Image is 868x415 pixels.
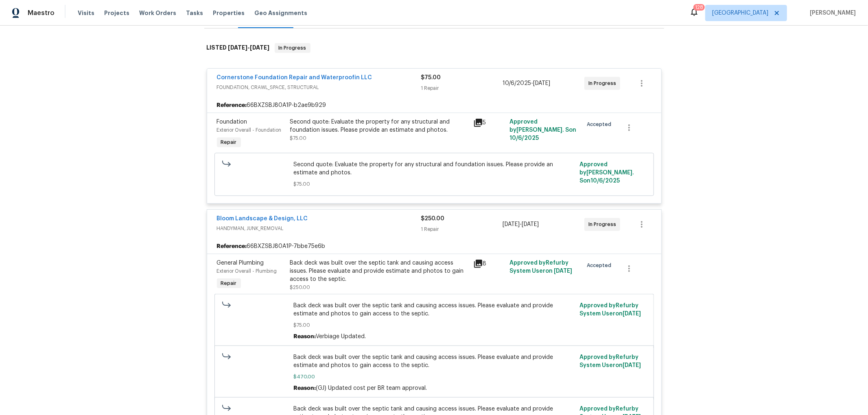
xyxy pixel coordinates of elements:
[421,75,441,80] span: $75.00
[522,222,539,227] span: [DATE]
[509,135,539,141] span: 10/6/2025
[623,311,641,317] span: [DATE]
[587,261,614,269] span: Accepted
[290,259,468,283] div: Back deck was built over the septic tank and causing access issues. Please evaluate and provide e...
[587,120,614,128] span: Accepted
[623,363,641,368] span: [DATE]
[290,285,310,290] span: $250.00
[293,161,575,177] span: Second quote: Evaluate the property for any structural and foundation issues. Please provide an e...
[579,162,634,184] span: Approved by [PERSON_NAME]. S on
[207,239,661,254] div: 66BXZSBJ80A1P-7bbe75e6b
[217,128,282,133] span: Exterior Overall - Foundation
[290,136,307,141] span: $75.00
[228,45,248,50] span: [DATE]
[421,216,445,222] span: $250.00
[554,268,572,274] span: [DATE]
[316,385,427,391] span: (GJ) Updated cost per BR team approval.
[579,354,641,368] span: Approved by Refurby System User on
[217,75,372,80] a: Cornerstone Foundation Repair and Waterproofin LLC
[503,222,520,227] span: [DATE]
[207,98,661,113] div: 66BXZSBJ80A1P-b2ae9b929
[254,9,307,17] span: Geo Assignments
[421,84,503,92] div: 1 Repair
[217,119,247,125] span: Foundation
[139,9,176,17] span: Work Orders
[217,83,421,91] span: FOUNDATION, CRAWL_SPACE, STRUCTURAL
[316,334,366,339] span: Verbiage Updated.
[588,79,619,87] span: In Progress
[290,118,468,134] div: Second quote: Evaluate the property for any structural and foundation issues. Please provide an e...
[509,260,572,274] span: Approved by Refurby System User on
[218,138,240,146] span: Repair
[217,216,308,222] a: Bloom Landscape & Design, LLC
[104,9,129,17] span: Projects
[213,9,245,17] span: Properties
[533,80,550,86] span: [DATE]
[217,101,247,109] b: Reference:
[275,44,310,52] span: In Progress
[293,334,316,339] span: Reason:
[712,9,768,17] span: [GEOGRAPHIC_DATA]
[204,35,664,61] div: LISTED [DATE]-[DATE]In Progress
[218,279,240,287] span: Repair
[503,220,539,228] span: -
[473,118,505,128] div: 5
[228,45,270,50] span: -
[807,9,856,17] span: [PERSON_NAME]
[207,43,270,53] h6: LISTED
[217,242,247,250] b: Reference:
[78,9,94,17] span: Visits
[293,353,575,369] span: Back deck was built over the septic tank and causing access issues. Please evaluate and provide e...
[293,373,575,381] span: $470.00
[186,10,203,16] span: Tasks
[509,119,576,141] span: Approved by [PERSON_NAME]. S on
[293,321,575,329] span: $75.00
[217,224,421,232] span: HANDYMAN, JUNK_REMOVAL
[695,3,703,11] div: 128
[590,178,620,184] span: 10/6/2025
[473,259,505,269] div: 8
[250,45,270,50] span: [DATE]
[421,225,503,233] div: 1 Repair
[28,9,55,17] span: Maestro
[217,260,264,266] span: General Plumbing
[503,79,550,87] span: -
[579,303,641,317] span: Approved by Refurby System User on
[217,269,277,274] span: Exterior Overall - Plumbing
[588,220,619,228] span: In Progress
[503,80,531,86] span: 10/6/2025
[293,385,316,391] span: Reason:
[293,302,575,318] span: Back deck was built over the septic tank and causing access issues. Please evaluate and provide e...
[293,180,575,188] span: $75.00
